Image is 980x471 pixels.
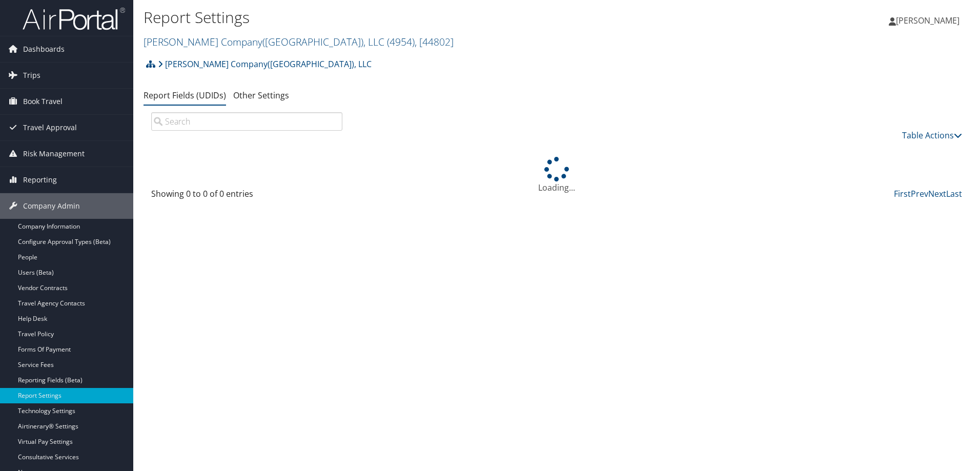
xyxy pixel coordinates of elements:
[151,112,342,131] input: Search
[387,35,415,49] span: ( 4954 )
[23,141,85,167] span: Risk Management
[144,35,454,49] a: [PERSON_NAME] Company([GEOGRAPHIC_DATA]), LLC
[151,188,342,205] div: Showing 0 to 0 of 0 entries
[233,90,289,101] a: Other Settings
[23,7,125,31] img: airportal-logo.png
[896,15,959,26] span: [PERSON_NAME]
[23,193,80,219] span: Company Admin
[894,188,911,199] a: First
[23,36,65,62] span: Dashboards
[946,188,962,199] a: Last
[911,188,928,199] a: Prev
[144,7,695,28] h1: Report Settings
[158,54,372,74] a: [PERSON_NAME] Company([GEOGRAPHIC_DATA]), LLC
[415,35,454,49] span: , [ 44802 ]
[902,130,962,141] a: Table Actions
[144,157,970,194] div: Loading...
[23,115,77,140] span: Travel Approval
[928,188,946,199] a: Next
[23,89,63,114] span: Book Travel
[23,63,40,88] span: Trips
[889,5,970,36] a: [PERSON_NAME]
[144,90,226,101] a: Report Fields (UDIDs)
[23,167,57,193] span: Reporting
